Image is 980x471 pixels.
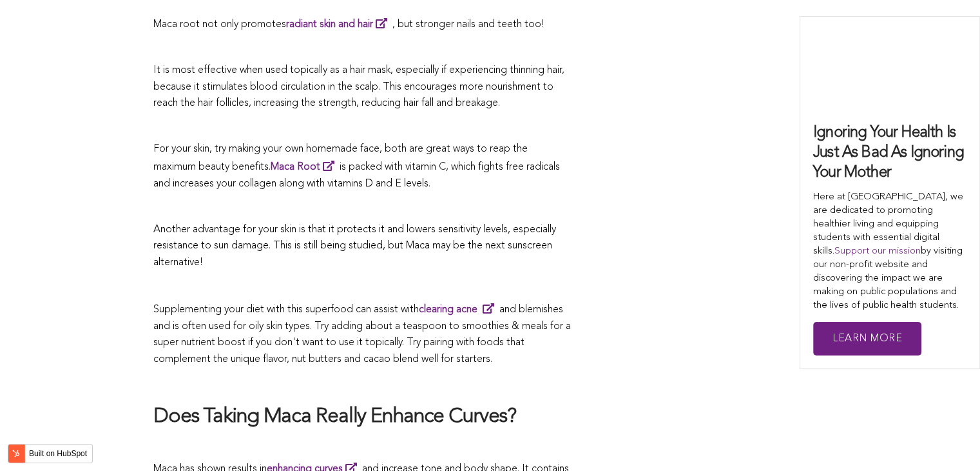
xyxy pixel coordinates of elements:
[419,305,499,315] a: clearing acne
[8,446,24,461] img: HubSpot sprocket logo
[24,445,92,462] label: Built on HubSpot
[286,19,392,30] a: radiant skin and hair
[153,144,528,172] span: For your skin, try making your own homemade face, both are great ways to reap the maximum beauty ...
[153,65,564,108] span: It is most effective when used topically as a hair mask, especially if experiencing thinning hair...
[153,162,560,189] span: is packed with vitamin C, which fights free radicals and increases your collagen along with vitam...
[419,305,477,315] strong: clearing acne
[153,19,544,30] span: Maca root not only promotes , but stronger nails and teeth too!
[8,444,93,463] button: Built on HubSpot
[153,404,572,431] h2: Does Taking Maca Really Enhance Curves?
[916,409,980,471] iframe: Chat Widget
[813,322,921,356] a: Learn More
[271,162,320,172] span: Maca Root
[153,305,571,365] span: Supplementing your diet with this superfood can assist with and blemishes and is often used for o...
[271,162,340,172] a: Maca Root
[153,225,556,268] span: Another advantage for your skin is that it protects it and lowers sensitivity levels, especially ...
